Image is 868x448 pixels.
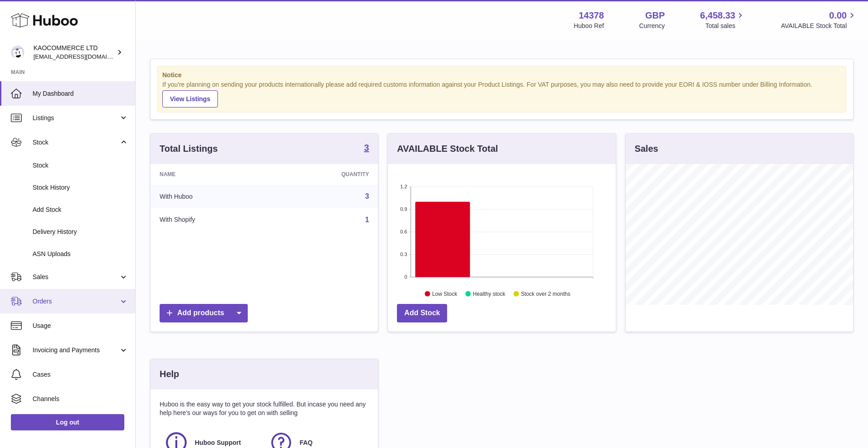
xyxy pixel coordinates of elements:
span: [EMAIL_ADDRESS][DOMAIN_NAME] [33,53,133,60]
a: View Listings [162,90,218,107]
span: FAQ [300,439,313,447]
a: 6,458.33 Total sales [700,9,746,30]
text: 1.2 [401,184,407,189]
span: Sales [33,273,119,281]
a: 0.00 AVAILABLE Stock Total [781,9,857,30]
span: Stock [33,138,119,147]
span: Delivery History [33,228,128,236]
span: ASN Uploads [33,250,128,258]
span: 6,458.33 [700,9,736,22]
th: Quantity [273,164,378,185]
a: Add Stock [397,304,447,322]
span: AVAILABLE Stock Total [781,22,857,30]
strong: 14378 [579,9,604,22]
text: Healthy stock [473,290,506,297]
span: Add Stock [33,205,128,214]
text: 0.9 [401,206,407,212]
h3: Help [160,368,179,380]
span: Usage [33,322,128,330]
a: 3 [364,143,369,154]
p: Huboo is the easy way to get your stock fulfilled. But incase you need any help here's our ways f... [160,400,369,417]
span: Orders [33,297,119,306]
span: Stock History [33,183,128,192]
h3: Total Listings [160,143,218,155]
img: hello@lunera.co.uk [11,46,24,59]
div: If you're planning on sending your products internationally please add required customs informati... [162,80,841,107]
span: Total sales [705,22,745,30]
span: Huboo Support [195,439,241,447]
text: Stock over 2 months [521,290,571,297]
a: Add products [160,304,248,322]
span: My Dashboard [33,89,128,98]
span: Listings [33,114,119,122]
strong: 3 [364,143,369,152]
a: Log out [11,414,124,430]
div: KAOCOMMERCE LTD [33,44,115,61]
a: 1 [365,216,369,224]
span: Channels [33,395,128,403]
strong: Notice [162,71,841,79]
text: Low Stock [432,290,458,297]
span: 0.00 [829,9,847,22]
a: 3 [365,192,369,200]
text: 0.6 [401,229,407,234]
span: Stock [33,161,128,170]
h3: AVAILABLE Stock Total [397,143,498,155]
text: 0.3 [401,252,407,257]
div: Currency [639,22,665,30]
h3: Sales [635,143,658,155]
text: 0 [405,274,407,280]
td: With Huboo [151,185,273,208]
strong: GBP [645,9,665,22]
td: With Shopify [151,208,273,232]
th: Name [151,164,273,185]
span: Invoicing and Payments [33,346,119,355]
span: Cases [33,370,128,379]
div: Huboo Ref [574,22,604,30]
